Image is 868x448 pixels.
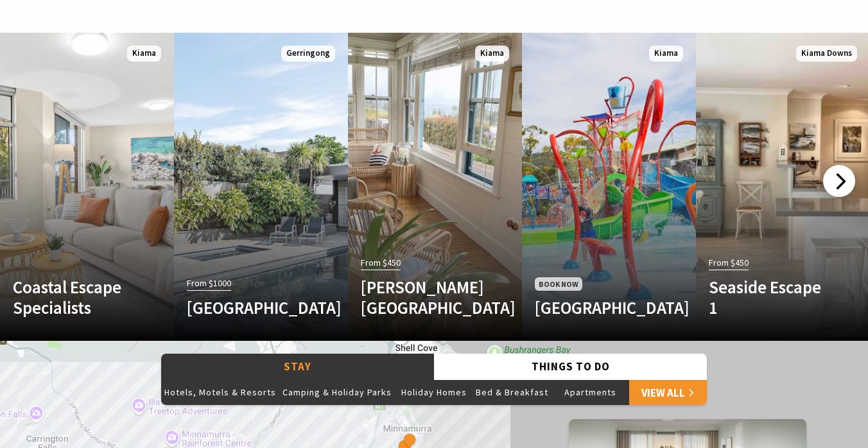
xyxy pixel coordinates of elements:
button: Camping & Holiday Parks [279,379,395,405]
h4: Coastal Escape Specialists [13,277,135,318]
span: Gerringong [281,46,335,62]
button: Things To Do [434,354,707,380]
span: Book Now [535,277,582,291]
a: From $450 [PERSON_NAME][GEOGRAPHIC_DATA] Kiama [348,33,522,341]
h4: Seaside Escape 1 [709,277,831,318]
button: Holiday Homes [395,379,473,405]
span: From $450 [709,255,749,270]
h4: [GEOGRAPHIC_DATA] [535,297,657,318]
h4: [PERSON_NAME][GEOGRAPHIC_DATA] [361,277,483,318]
span: From $450 [361,255,401,270]
span: Kiama [649,46,683,62]
span: Kiama Downs [796,46,857,62]
button: Bed & Breakfast [473,379,551,405]
a: Book Now [GEOGRAPHIC_DATA] Kiama [522,33,696,341]
button: Hotels, Motels & Resorts [161,379,279,405]
h4: [GEOGRAPHIC_DATA] [187,297,309,318]
button: Apartments [551,379,629,405]
span: From $1000 [187,276,231,291]
span: Kiama [127,46,161,62]
a: From $1000 [GEOGRAPHIC_DATA] Gerringong [174,33,348,341]
span: Kiama [475,46,509,62]
button: Stay [161,354,434,380]
button: See detail about Beach House on Johnson [401,431,418,448]
a: View All [629,379,707,405]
